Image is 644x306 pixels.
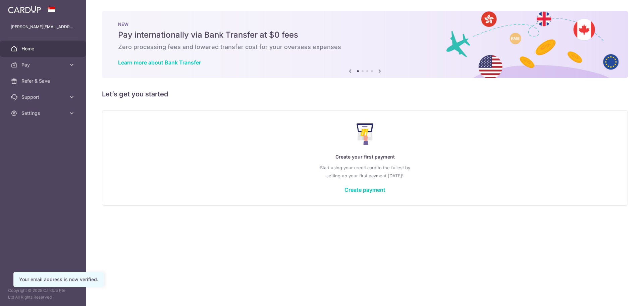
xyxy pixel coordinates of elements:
img: CardUp [8,5,41,13]
p: NEW [118,21,612,27]
span: Home [21,45,66,52]
span: Refer & Save [21,78,66,84]
a: Learn more about Bank Transfer [118,59,201,66]
a: Create payment [344,186,385,193]
div: Your email address is now verified. [19,276,98,283]
p: Start using your credit card to the fullest by setting up your first payment [DATE]! [116,164,614,180]
h5: Pay internationally via Bank Transfer at $0 fees [118,30,612,40]
h6: Zero processing fees and lowered transfer cost for your overseas expenses [118,43,612,51]
p: [PERSON_NAME][EMAIL_ADDRESS][DOMAIN_NAME] [11,24,75,30]
img: Make Payment [357,123,374,145]
p: Create your first payment [116,153,614,161]
span: Pay [21,61,66,68]
span: Support [21,94,66,100]
h5: Let’s get you started [102,89,628,99]
span: Settings [21,110,66,117]
img: Bank transfer banner [102,11,628,78]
